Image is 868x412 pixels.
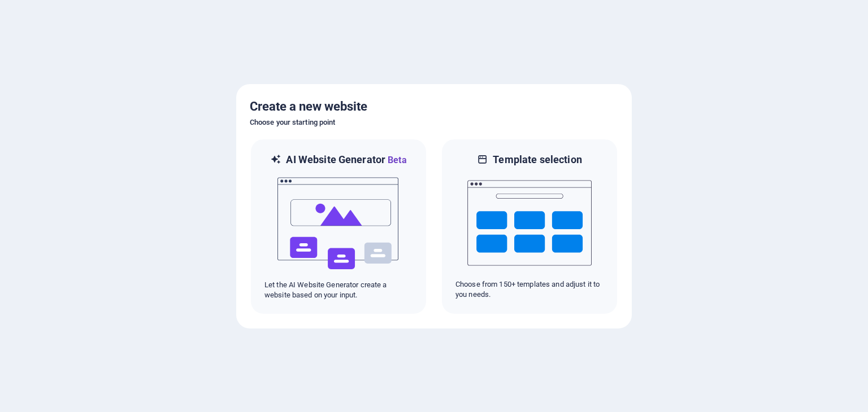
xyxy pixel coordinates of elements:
span: Beta [385,155,407,165]
p: Choose from 150+ templates and adjust it to you needs. [455,279,604,300]
img: ai [276,167,401,280]
div: AI Website GeneratorBetaaiLet the AI Website Generator create a website based on your input. [250,138,427,315]
h6: Choose your starting point [250,116,618,129]
h5: Create a new website [250,98,618,116]
h6: Template selection [493,153,581,166]
h6: AI Website Generator [286,153,406,167]
p: Let the AI Website Generator create a website based on your input. [264,280,413,300]
div: Template selectionChoose from 150+ templates and adjust it to you needs. [441,138,618,315]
